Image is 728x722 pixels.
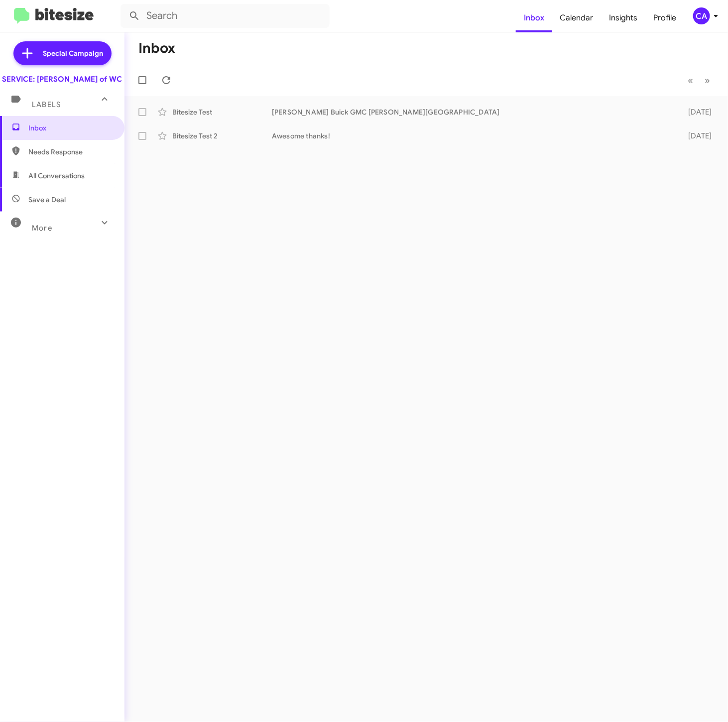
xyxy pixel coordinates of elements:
h1: Inbox [138,40,175,56]
div: Awesome thanks! [272,131,677,141]
div: Bitesize Test [172,107,272,117]
span: Labels [32,100,61,109]
span: Needs Response [28,147,113,157]
span: Save a Deal [28,195,66,205]
div: SERVICE: [PERSON_NAME] of WC [2,74,122,84]
span: » [705,74,710,87]
button: CA [685,7,717,24]
span: Special Campaign [43,48,104,58]
a: Calendar [552,3,602,32]
button: Next [699,70,716,91]
div: [DATE] [677,131,720,141]
a: Special Campaign [13,41,112,65]
div: CA [693,7,710,24]
span: All Conversations [28,171,85,181]
input: Search [121,4,330,28]
span: More [32,224,52,233]
div: [DATE] [677,107,720,117]
a: Insights [602,3,646,32]
a: Profile [646,3,685,32]
div: [PERSON_NAME] Buick GMC [PERSON_NAME][GEOGRAPHIC_DATA] [272,107,677,117]
span: « [688,74,693,87]
button: Previous [682,70,699,91]
nav: Page navigation example [682,70,716,91]
div: Bitesize Test 2 [172,131,272,141]
a: Inbox [516,3,552,32]
span: Inbox [28,123,113,133]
